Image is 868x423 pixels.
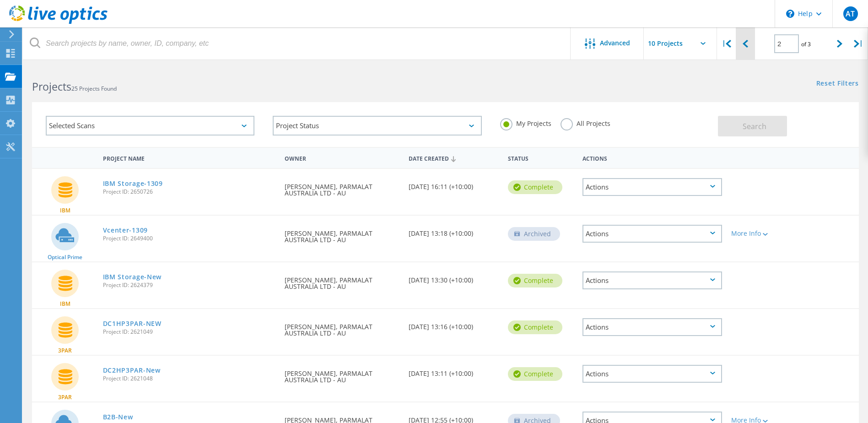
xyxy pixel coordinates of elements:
span: IBM [60,301,70,307]
div: Actions [578,149,727,166]
a: B2B-New [103,414,133,420]
div: [PERSON_NAME], PARMALAT AUSTRALIA LTD - AU [280,309,404,346]
span: 3PAR [58,348,72,353]
span: 3PAR [58,395,72,400]
label: My Projects [500,118,551,127]
div: [PERSON_NAME], PARMALAT AUSTRALIA LTD - AU [280,262,404,299]
div: Actions [582,225,722,243]
div: Complete [508,367,562,381]
a: Vcenter-1309 [103,227,148,233]
div: Owner [280,149,404,166]
div: [DATE] 16:11 (+10:00) [404,169,503,199]
span: Project ID: 2649400 [103,236,276,241]
span: AT [846,10,855,17]
span: Project ID: 2650726 [103,189,276,195]
div: [DATE] 13:30 (+10:00) [404,262,503,293]
svg: \n [786,10,794,18]
span: Project ID: 2624379 [103,282,276,288]
div: [DATE] 13:18 (+10:00) [404,216,503,246]
div: Project Name [98,149,280,166]
a: IBM Storage-1309 [103,180,163,187]
div: More Info [731,230,788,237]
a: Reset Filters [816,80,859,88]
input: Search projects by name, owner, ID, company, etc [23,27,571,60]
span: Optical Prime [48,255,82,260]
div: Complete [508,180,562,194]
div: Complete [508,274,562,287]
div: | [849,27,868,60]
a: IBM Storage-New [103,274,162,280]
div: [DATE] 13:16 (+10:00) [404,309,503,339]
span: Advanced [600,40,630,46]
div: Date Created [404,149,503,167]
span: Search [743,121,766,131]
div: | [717,27,736,60]
div: Status [503,149,578,166]
div: [PERSON_NAME], PARMALAT AUSTRALIA LTD - AU [280,169,404,206]
div: Actions [582,271,722,289]
span: 25 Projects Found [71,85,117,92]
a: Live Optics Dashboard [9,19,108,26]
a: DC1HP3PAR-NEW [103,320,162,327]
div: Project Status [273,116,481,136]
span: of 3 [801,40,811,48]
div: [PERSON_NAME], PARMALAT AUSTRALIA LTD - AU [280,356,404,392]
span: IBM [60,208,70,213]
button: Search [718,116,787,136]
div: Actions [582,178,722,196]
a: DC2HP3PAR-New [103,367,161,374]
span: Project ID: 2621048 [103,376,276,381]
div: [PERSON_NAME], PARMALAT AUSTRALIA LTD - AU [280,216,404,252]
div: Archived [508,227,560,241]
div: Complete [508,320,562,334]
div: [DATE] 13:11 (+10:00) [404,356,503,386]
div: Selected Scans [46,116,254,136]
div: Actions [582,365,722,383]
div: Actions [582,318,722,336]
label: All Projects [561,118,610,127]
b: Projects [32,79,71,94]
span: Project ID: 2621049 [103,329,276,335]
